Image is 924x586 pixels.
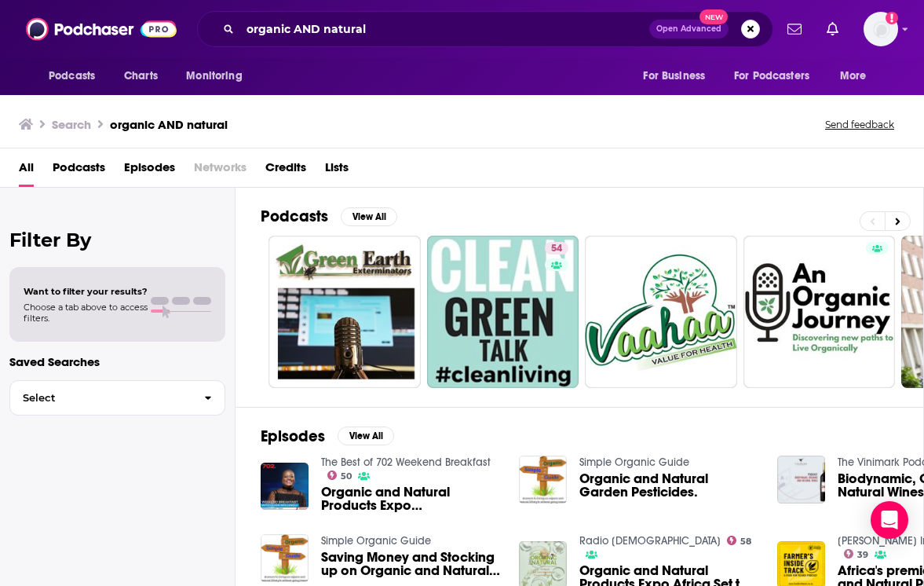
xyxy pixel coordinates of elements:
[9,380,225,416] button: Select
[338,427,394,445] button: View All
[864,12,898,46] button: Show profile menu
[579,456,689,469] a: Simple Organic Guide
[864,12,898,46] img: User Profile
[321,456,491,469] a: The Best of 702 Weekend Breakfast
[321,534,431,548] a: Simple Organic Guide
[325,155,349,187] a: Lists
[740,538,751,545] span: 58
[261,427,325,446] h2: Episodes
[175,61,262,91] button: open menu
[886,12,898,24] svg: Add a profile image
[643,65,705,87] span: For Business
[261,534,309,582] img: Saving Money and Stocking up on Organic and Natural Food
[341,207,397,226] button: View All
[53,155,105,187] a: Podcasts
[10,393,192,403] span: Select
[197,11,773,47] div: Search podcasts, credits, & more...
[194,155,247,187] span: Networks
[829,61,886,91] button: open menu
[579,472,758,499] a: Organic and Natural Garden Pesticides.
[9,229,225,251] h2: Filter By
[261,207,328,226] h2: Podcasts
[186,65,242,87] span: Monitoring
[24,302,148,324] span: Choose a tab above to access filters.
[632,61,725,91] button: open menu
[19,155,34,187] a: All
[519,456,567,504] img: Organic and Natural Garden Pesticides.
[114,61,167,91] a: Charts
[844,549,869,559] a: 39
[857,551,868,559] span: 39
[820,16,845,42] a: Show notifications dropdown
[864,12,898,46] span: Logged in as systemsteam
[820,118,899,131] button: Send feedback
[261,427,394,446] a: EpisodesView All
[124,155,175,187] a: Episodes
[321,485,500,512] span: Organic and Natural Products Expo [GEOGRAPHIC_DATA]
[124,65,158,87] span: Charts
[551,241,562,257] span: 54
[579,534,721,548] a: Radio Islam
[341,473,352,480] span: 50
[649,20,729,38] button: Open AdvancedNew
[9,354,225,369] p: Saved Searches
[49,65,95,87] span: Podcasts
[724,61,832,91] button: open menu
[545,242,568,255] a: 54
[734,65,809,87] span: For Podcasters
[840,65,867,87] span: More
[871,501,908,539] div: Open Intercom Messenger
[321,485,500,512] a: Organic and Natural Products Expo Africa
[781,16,808,42] a: Show notifications dropdown
[656,25,721,33] span: Open Advanced
[727,536,752,545] a: 58
[52,117,91,132] h3: Search
[777,456,825,504] img: Biodynamic, Organic and Natural Wines
[261,463,309,511] img: Organic and Natural Products Expo Africa
[427,236,579,388] a: 54
[327,471,352,480] a: 50
[26,14,177,44] img: Podchaser - Follow, Share and Rate Podcasts
[240,16,649,42] input: Search podcasts, credits, & more...
[699,9,728,24] span: New
[321,551,500,577] a: Saving Money and Stocking up on Organic and Natural Food
[265,155,306,187] a: Credits
[261,207,397,226] a: PodcastsView All
[110,117,228,132] h3: organic AND natural
[24,286,148,297] span: Want to filter your results?
[38,61,115,91] button: open menu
